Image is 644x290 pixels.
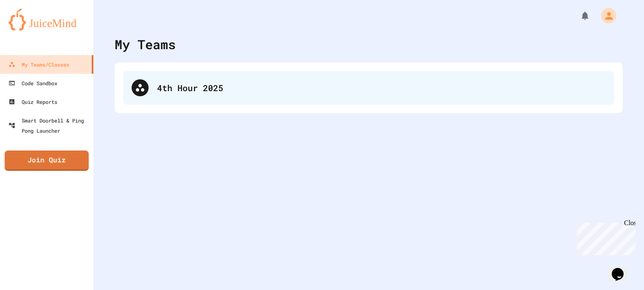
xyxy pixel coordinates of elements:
[8,97,57,107] div: Quiz Reports
[115,35,176,54] div: My Teams
[8,8,85,31] img: logo-orange.svg
[3,3,59,54] div: Chat with us now!Close
[574,219,636,255] iframe: chat widget
[608,256,636,282] iframe: chat widget
[123,71,614,105] div: 4th Hour 2025
[157,81,606,94] div: 4th Hour 2025
[564,8,592,23] div: My Notifications
[8,78,57,88] div: Code Sandbox
[8,115,90,136] div: Smart Doorbell & Ping Pong Launcher
[592,6,619,25] div: My Account
[5,151,89,171] a: Join Quiz
[8,59,69,70] div: My Teams/Classes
